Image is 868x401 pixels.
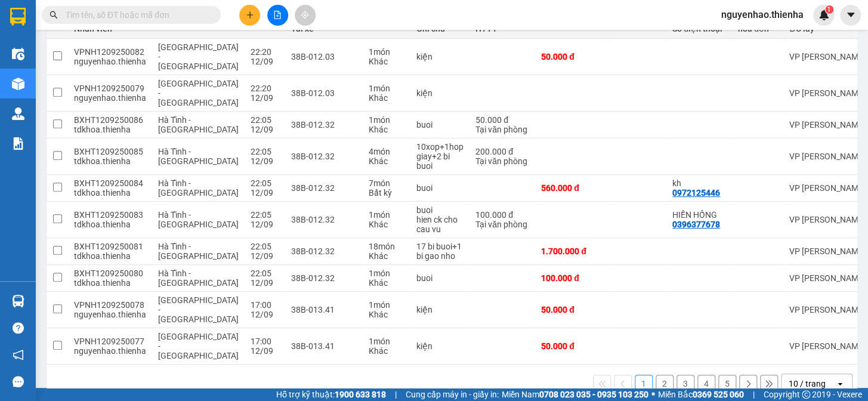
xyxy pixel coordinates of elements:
div: 200.000 đ [475,147,529,156]
span: Cung cấp máy in - giấy in: [406,388,499,401]
div: 22:05 [251,269,279,278]
span: Hà Tĩnh - [GEOGRAPHIC_DATA] [158,115,239,134]
div: tdkhoa.thienha [74,156,146,166]
div: 38B-012.32 [291,215,357,224]
span: Hà Tĩnh - [GEOGRAPHIC_DATA] [158,242,239,261]
div: 100.000 đ [541,273,601,283]
div: buoi [416,183,464,193]
img: icon-new-feature [818,10,829,20]
div: 1 món [369,300,404,310]
div: VP [PERSON_NAME] [789,183,867,193]
div: VPNH1209250077 [74,337,146,346]
div: Khác [369,346,404,356]
div: 100.000 đ [475,210,529,220]
div: buoi [416,273,464,283]
span: Miền Bắc [658,388,744,401]
div: 560.000 đ [541,183,601,193]
div: BXHT1209250080 [74,269,146,278]
button: 5 [718,375,736,393]
div: 38B-012.32 [291,152,357,161]
div: 38B-012.32 [291,183,357,193]
div: VP [PERSON_NAME] [789,215,867,224]
div: 50.000 đ [541,305,601,314]
button: plus [239,5,260,26]
div: VPNH1209250078 [74,300,146,310]
svg: open [835,379,845,388]
button: 3 [677,375,694,393]
div: Khác [369,125,404,134]
div: nguyenhao.thienha [74,346,146,356]
div: Khác [369,93,404,103]
div: buoi [416,205,464,215]
div: 10 / trang [789,378,826,390]
div: 22:05 [251,210,279,220]
div: 0396377678 [672,220,720,229]
div: kiện [416,52,464,61]
span: [GEOGRAPHIC_DATA] - [GEOGRAPHIC_DATA] [158,42,239,71]
div: 1 món [369,269,404,278]
div: VP [PERSON_NAME] [789,341,867,351]
div: tdkhoa.thienha [74,125,146,134]
div: nguyenhao.thienha [74,93,146,103]
div: 50.000 đ [475,115,529,125]
div: Tại văn phòng [475,125,529,134]
span: ⚪️ [651,392,655,397]
span: file-add [273,11,282,19]
div: 38B-012.32 [291,246,357,256]
div: Bất kỳ [369,188,404,198]
div: BXHT1209250086 [74,115,146,125]
button: aim [295,5,316,26]
button: 2 [656,375,674,393]
span: message [13,376,24,387]
img: warehouse-icon [12,107,24,120]
div: VP [PERSON_NAME] [789,152,867,161]
div: 12/09 [251,220,279,229]
div: 1 món [369,47,404,57]
div: Khác [369,156,404,166]
div: BXHT1209250083 [74,210,146,220]
div: BXHT1209250085 [74,147,146,156]
div: VP [PERSON_NAME] [789,273,867,283]
span: Hỗ trợ kỹ thuật: [276,388,386,401]
div: tdkhoa.thienha [74,220,146,229]
div: 22:20 [251,47,279,57]
div: nguyenhao.thienha [74,310,146,319]
img: warehouse-icon [12,48,24,60]
img: warehouse-icon [12,295,24,307]
div: 7 món [369,178,404,188]
div: 38B-012.32 [291,120,357,129]
div: Tại văn phòng [475,220,529,229]
div: 17:00 [251,337,279,346]
div: tdkhoa.thienha [74,188,146,198]
div: kiện [416,341,464,351]
button: file-add [267,5,288,26]
span: plus [246,11,254,19]
button: 4 [697,375,715,393]
div: 38B-013.41 [291,305,357,314]
div: 12/09 [251,93,279,103]
div: 18 món [369,242,404,251]
div: Khác [369,57,404,66]
span: | [395,388,397,401]
div: 22:05 [251,115,279,125]
div: 1 món [369,210,404,220]
div: 22:20 [251,84,279,93]
span: aim [301,11,309,19]
img: solution-icon [12,137,24,150]
sup: 1 [825,5,833,14]
div: Tại văn phòng [475,156,529,166]
div: buoi [416,120,464,129]
div: hien ck cho cau vu [416,215,464,234]
div: 22:05 [251,242,279,251]
div: Khác [369,278,404,288]
span: Hà Tĩnh - [GEOGRAPHIC_DATA] [158,147,239,166]
div: 12/09 [251,251,279,261]
div: 12/09 [251,346,279,356]
span: | [753,388,755,401]
span: caret-down [845,10,856,20]
div: Khác [369,220,404,229]
div: 4 món [369,147,404,156]
span: Hà Tĩnh - [GEOGRAPHIC_DATA] [158,210,239,229]
div: 1 món [369,84,404,93]
div: VP [PERSON_NAME] [789,88,867,98]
